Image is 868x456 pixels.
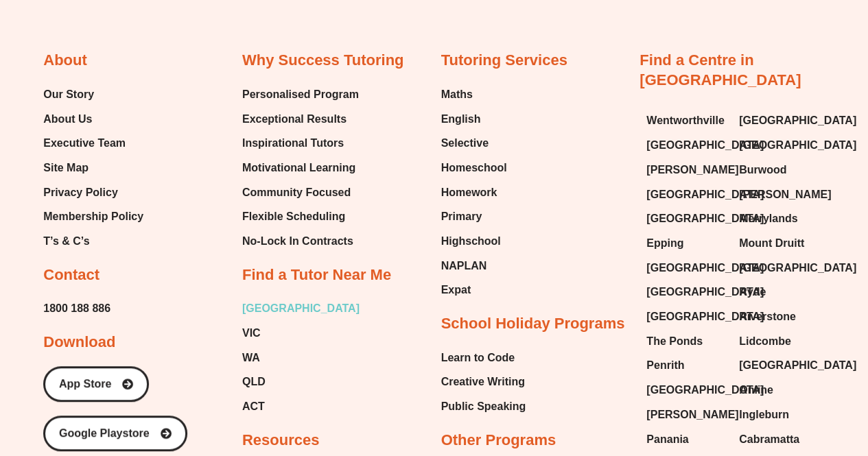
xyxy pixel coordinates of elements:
a: Motivational Learning [242,158,359,178]
a: VIC [242,323,360,344]
span: [GEOGRAPHIC_DATA] [646,380,764,400]
span: The Ponds [646,331,703,352]
h2: School Holiday Programs [441,314,625,334]
span: [GEOGRAPHIC_DATA] [646,307,764,327]
a: Learn to Code [441,348,526,368]
a: Membership Policy [43,206,143,227]
span: Exceptional Results [242,109,347,130]
span: [GEOGRAPHIC_DATA] [646,184,764,205]
span: Ryde [739,282,766,302]
span: Lidcombe [739,331,791,352]
span: Expat [441,280,471,300]
a: 1800 188 886 [43,298,110,319]
iframe: Chat Widget [799,390,868,456]
span: WA [242,348,260,368]
span: App Store [59,379,111,389]
h2: Find a Tutor Near Me [242,265,391,285]
h2: About [43,51,87,71]
a: [GEOGRAPHIC_DATA] [646,258,725,278]
a: QLD [242,372,360,392]
a: About Us [43,109,143,130]
a: Ingleburn [739,405,818,425]
span: Mount Druitt [739,233,804,254]
a: Highschool [441,231,507,252]
h2: Tutoring Services [441,51,567,71]
span: [GEOGRAPHIC_DATA] [739,355,856,376]
span: [GEOGRAPHIC_DATA] [646,258,764,278]
span: Primary [441,206,482,227]
span: Burwood [739,160,786,180]
span: English [441,109,481,130]
a: Lidcombe [739,331,818,352]
span: Our Story [43,84,94,105]
span: [PERSON_NAME] [646,405,738,425]
a: [GEOGRAPHIC_DATA] [646,135,725,156]
a: English [441,109,507,130]
span: Community Focused [242,182,351,203]
span: [PERSON_NAME] [646,160,738,180]
a: Find a Centre in [GEOGRAPHIC_DATA] [640,51,801,88]
a: ACT [242,396,360,417]
span: [GEOGRAPHIC_DATA] [739,110,856,131]
span: Riverstone [739,307,796,327]
span: Homework [441,182,497,203]
a: Homeschool [441,158,507,178]
span: Wentworthville [646,110,725,131]
span: Maths [441,84,473,105]
a: Cabramatta [739,429,818,450]
a: [GEOGRAPHIC_DATA] [646,208,725,229]
a: Inspirational Tutors [242,133,359,154]
a: Our Story [43,84,143,105]
h2: Why Success Tutoring [242,51,404,71]
span: QLD [242,372,266,392]
a: [GEOGRAPHIC_DATA] [739,110,818,131]
a: Online [739,380,818,400]
a: NAPLAN [441,256,507,276]
span: Online [739,380,773,400]
span: Panania [646,429,688,450]
span: Selective [441,133,489,154]
a: Merrylands [739,208,818,229]
span: Creative Writing [441,372,525,392]
a: Mount Druitt [739,233,818,254]
span: Inspirational Tutors [242,133,344,154]
span: [GEOGRAPHIC_DATA] [646,135,764,156]
a: [GEOGRAPHIC_DATA] [646,380,725,400]
span: Ingleburn [739,405,789,425]
a: Wentworthville [646,110,725,131]
a: [GEOGRAPHIC_DATA] [646,307,725,327]
span: [GEOGRAPHIC_DATA] [242,298,360,319]
a: Maths [441,84,507,105]
a: Expat [441,280,507,300]
span: Executive Team [43,133,126,154]
a: Panania [646,429,725,450]
span: ACT [242,396,265,417]
a: Community Focused [242,182,359,203]
span: Cabramatta [739,429,799,450]
span: Penrith [646,355,684,376]
span: [GEOGRAPHIC_DATA] [646,282,764,302]
a: Burwood [739,160,818,180]
span: Highschool [441,231,501,252]
span: Personalised Program [242,84,359,105]
a: Privacy Policy [43,182,143,203]
a: App Store [43,366,149,402]
h2: Resources [242,431,320,451]
span: Privacy Policy [43,182,118,203]
a: Selective [441,133,507,154]
a: Executive Team [43,133,143,154]
span: VIC [242,323,261,344]
a: Creative Writing [441,372,526,392]
span: Flexible Scheduling [242,206,345,227]
span: Google Playstore [59,428,150,439]
a: Flexible Scheduling [242,206,359,227]
a: [PERSON_NAME] [646,160,725,180]
a: Public Speaking [441,396,526,417]
a: The Ponds [646,331,725,352]
a: [GEOGRAPHIC_DATA] [739,135,818,156]
a: [PERSON_NAME] [646,405,725,425]
a: Google Playstore [43,416,187,451]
